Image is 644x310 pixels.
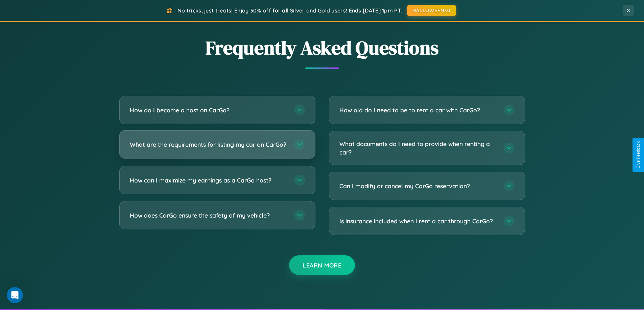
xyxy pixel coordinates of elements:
button: Learn More [289,255,355,275]
iframe: Intercom live chat [7,287,23,303]
h3: How does CarGo ensure the safety of my vehicle? [130,211,287,220]
h3: Can I modify or cancel my CarGo reservation? [339,182,497,190]
span: No tricks, just treats! Enjoy 30% off for all Silver and Gold users! Ends [DATE] 1pm PT. [177,7,402,14]
div: Give Feedback [636,141,641,169]
h2: Frequently Asked Questions [119,35,525,61]
h3: Is insurance included when I rent a car through CarGo? [339,217,497,225]
h3: How old do I need to be to rent a car with CarGo? [339,106,497,114]
h3: What are the requirements for listing my car on CarGo? [130,140,287,149]
h3: How do I become a host on CarGo? [130,106,287,114]
button: HALLOWEEN30 [407,5,456,16]
h3: What documents do I need to provide when renting a car? [339,140,497,156]
h3: How can I maximize my earnings as a CarGo host? [130,176,287,185]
